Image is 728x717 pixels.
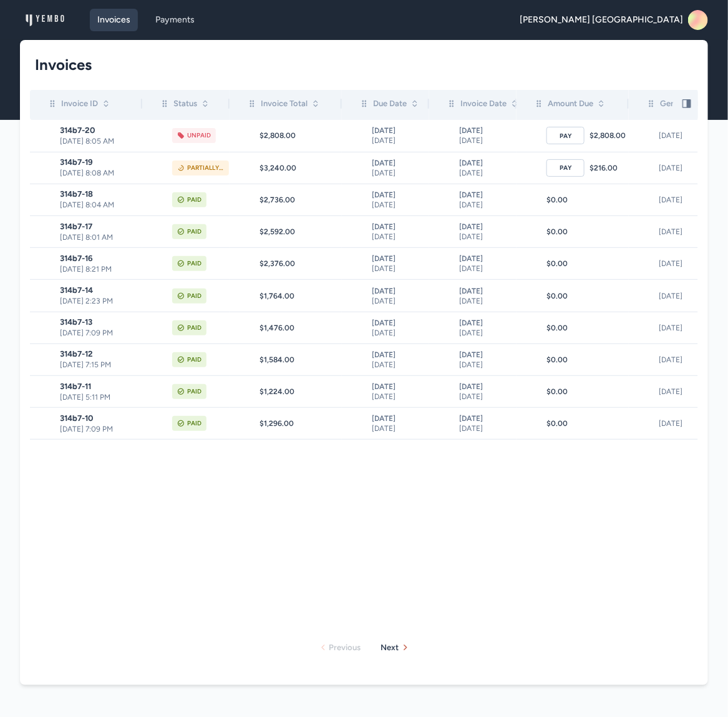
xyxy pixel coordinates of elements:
[520,10,708,30] a: [PERSON_NAME] [GEOGRAPHIC_DATA]
[372,392,426,402] span: [DATE]
[372,158,426,168] span: [DATE]
[187,418,201,428] div: Paid
[372,200,426,210] span: [DATE]
[546,418,568,428] span: $0.00
[187,291,201,301] div: Paid
[459,254,513,264] span: [DATE]
[372,360,426,370] span: [DATE]
[372,126,426,136] span: [DATE]
[60,382,142,392] span: 314b7-11
[60,126,142,136] span: 314b7-20
[534,97,606,110] div: Amount Due
[260,418,341,428] div: $1,296.00
[30,90,698,446] div: scrollable content
[35,55,683,75] h1: Invoices
[90,9,138,31] a: Invoices
[372,413,426,423] span: [DATE]
[459,296,513,306] span: [DATE]
[60,392,142,402] span: [DATE] 5:11 PM
[459,360,513,370] span: [DATE]
[60,254,142,264] span: 314b7-16
[459,423,513,433] span: [DATE]
[60,328,142,338] span: [DATE] 7:09 PM
[260,195,341,205] div: $2,736.00
[546,355,568,365] span: $0.00
[546,159,585,177] button: Pay
[459,200,513,210] span: [DATE]
[372,168,426,178] span: [DATE]
[187,131,211,141] div: Unpaid
[260,291,341,301] div: $1,764.00
[459,190,513,200] span: [DATE]
[30,631,698,664] nav: Pagination
[459,318,513,328] span: [DATE]
[546,227,568,237] span: $0.00
[187,355,201,365] div: Paid
[372,136,426,146] span: [DATE]
[459,158,513,168] span: [DATE]
[260,259,341,269] div: $2,376.00
[187,195,201,205] div: Paid
[459,222,513,232] span: [DATE]
[546,195,568,205] span: $0.00
[60,157,142,167] span: 314b7-19
[447,97,519,110] div: Invoice Date
[60,317,142,327] span: 314b7-13
[546,323,568,333] span: $0.00
[359,97,419,110] div: Due Date
[372,222,426,232] span: [DATE]
[459,392,513,402] span: [DATE]
[372,382,426,392] span: [DATE]
[459,264,513,274] span: [DATE]
[372,190,426,200] span: [DATE]
[260,131,341,141] div: $2,808.00
[459,126,513,136] span: [DATE]
[459,286,513,296] span: [DATE]
[372,286,426,296] span: [DATE]
[60,424,142,434] span: [DATE] 7:09 PM
[60,285,142,295] span: 314b7-14
[260,323,341,333] div: $1,476.00
[60,189,142,199] span: 314b7-18
[372,254,426,264] span: [DATE]
[160,97,210,110] div: Status
[372,423,426,433] span: [DATE]
[260,227,341,237] div: $2,592.00
[60,360,142,370] span: [DATE] 7:15 PM
[372,232,426,242] span: [DATE]
[148,9,202,31] a: Payments
[60,296,142,306] span: [DATE] 2:23 PM
[187,387,201,397] div: Paid
[187,227,201,237] div: Paid
[60,232,142,242] span: [DATE] 8:01 AM
[260,355,341,365] div: $1,584.00
[372,296,426,306] span: [DATE]
[590,163,618,173] span: $216.00
[459,136,513,146] span: [DATE]
[459,413,513,423] span: [DATE]
[60,136,142,146] span: [DATE] 8:05 AM
[329,641,361,654] div: Previous
[520,14,683,26] span: [PERSON_NAME] [GEOGRAPHIC_DATA]
[60,349,142,359] span: 314b7-12
[372,350,426,360] span: [DATE]
[546,259,568,269] span: $0.00
[372,328,426,338] span: [DATE]
[459,168,513,178] span: [DATE]
[546,127,585,144] button: Pay
[60,222,142,232] span: 314b7-17
[187,323,201,333] div: Paid
[187,163,224,173] div: Partially Paid
[459,328,513,338] span: [DATE]
[459,382,513,392] span: [DATE]
[646,97,724,110] div: Generated On
[590,131,626,141] span: $2,808.00
[247,97,320,110] div: Invoice Total
[546,387,568,397] span: $0.00
[60,264,142,274] span: [DATE] 8:21 PM
[372,318,426,328] span: [DATE]
[372,264,426,274] span: [DATE]
[260,387,341,397] div: $1,224.00
[25,10,65,30] img: logo_1739579967.png
[187,259,201,269] div: Paid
